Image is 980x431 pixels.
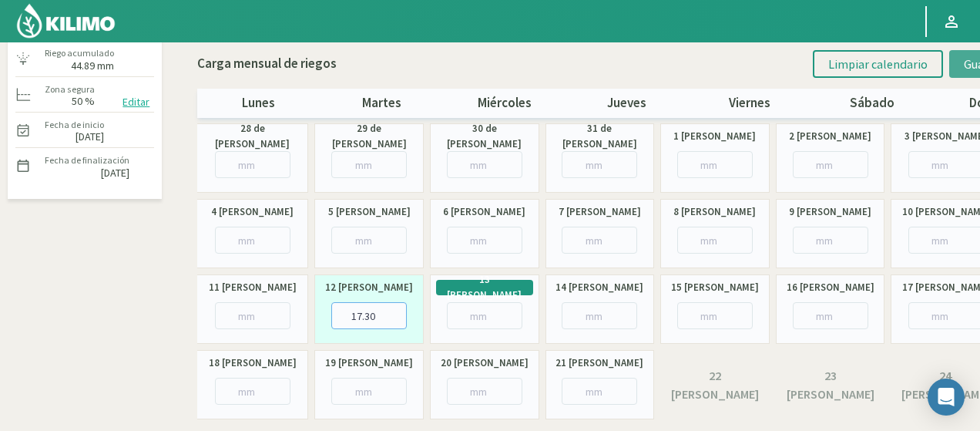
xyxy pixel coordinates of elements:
[447,151,522,178] input: mm
[677,227,753,254] input: mm
[562,151,637,178] input: mm
[211,204,294,220] label: 4 [PERSON_NAME]
[331,302,407,329] input: mm
[209,355,297,371] label: 18 [PERSON_NAME]
[45,118,104,132] label: Fecha de inicio
[447,378,522,405] input: mm
[331,227,407,254] input: mm
[72,96,95,106] label: 50 %
[677,302,753,329] input: mm
[325,280,413,295] label: 12 [PERSON_NAME]
[677,151,753,178] input: mm
[215,227,290,254] input: mm
[197,93,320,113] p: lunes
[71,61,114,71] label: 44.89 mm
[209,280,297,295] label: 11 [PERSON_NAME]
[203,121,302,152] label: 28 de [PERSON_NAME]
[197,54,337,74] p: Carga mensual de riegos
[671,280,759,295] label: 15 [PERSON_NAME]
[45,46,114,60] label: Riego acumulado
[828,56,928,72] span: Limpiar calendario
[441,355,529,371] label: 20 [PERSON_NAME]
[443,204,525,220] label: 6 [PERSON_NAME]
[787,280,874,295] label: 16 [PERSON_NAME]
[555,355,643,371] label: 21 [PERSON_NAME]
[793,302,868,329] input: mm
[784,366,878,404] label: 23 [PERSON_NAME]
[688,93,811,113] p: viernes
[444,272,525,303] label: 13 [PERSON_NAME]
[793,227,868,254] input: mm
[668,366,762,404] label: 22 [PERSON_NAME]
[331,378,407,405] input: mm
[552,121,649,152] label: 31 de [PERSON_NAME]
[447,302,522,329] input: mm
[321,93,443,113] p: martes
[45,82,95,96] label: Zona segura
[215,378,290,405] input: mm
[562,302,637,329] input: mm
[436,121,533,152] label: 30 de [PERSON_NAME]
[566,93,688,113] p: jueves
[45,153,129,167] label: Fecha de finalización
[215,151,290,178] input: mm
[811,93,934,113] p: sábado
[928,379,965,416] div: Open Intercom Messenger
[443,93,566,113] p: miércoles
[325,355,413,371] label: 19 [PERSON_NAME]
[118,93,154,111] button: Editar
[813,50,943,78] button: Limpiar calendario
[328,204,411,220] label: 5 [PERSON_NAME]
[215,302,290,329] input: mm
[673,204,756,220] label: 8 [PERSON_NAME]
[562,227,637,254] input: mm
[555,280,643,295] label: 14 [PERSON_NAME]
[793,151,868,178] input: mm
[15,2,116,39] img: Kilimo
[76,132,104,142] label: [DATE]
[673,129,756,144] label: 1 [PERSON_NAME]
[331,151,407,178] input: mm
[789,204,871,220] label: 9 [PERSON_NAME]
[789,129,871,144] label: 2 [PERSON_NAME]
[101,168,129,178] label: [DATE]
[562,378,637,405] input: mm
[447,227,522,254] input: mm
[321,121,418,152] label: 29 de [PERSON_NAME]
[559,204,641,220] label: 7 [PERSON_NAME]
